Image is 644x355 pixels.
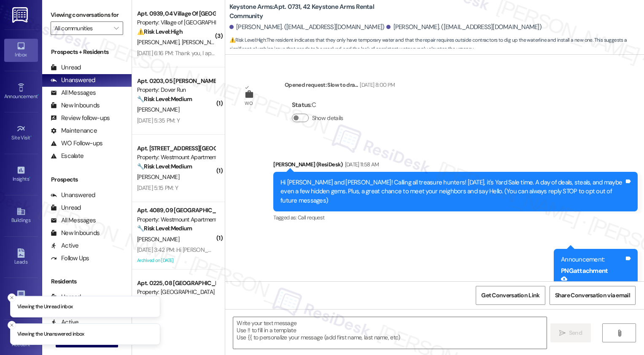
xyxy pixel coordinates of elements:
span: Call request [298,214,324,221]
div: [DATE] 8:00 PM [358,80,395,89]
div: Active [51,241,79,250]
input: All communities [54,21,110,35]
span: • [30,133,32,139]
div: [DATE] 11:58 AM [343,160,379,169]
strong: ⚠️ Risk Level: High [137,28,183,35]
strong: 🔧 Risk Level: Medium [137,163,192,170]
a: Insights • [4,163,38,186]
span: • [29,175,30,181]
label: Viewing conversations for [51,8,123,21]
div: [PERSON_NAME] (ResiDesk) [273,160,638,172]
button: Send [550,323,591,342]
span: [PERSON_NAME] [137,235,179,243]
div: Apt. [STREET_ADDRESS][GEOGRAPHIC_DATA] Homes [137,144,215,153]
div: WO Follow-ups [51,139,102,148]
div: Apt. 0225, 08 [GEOGRAPHIC_DATA] [137,279,215,288]
a: Inbox [4,39,38,61]
span: [PERSON_NAME] [137,173,179,181]
div: Unanswered [51,76,95,85]
div: Apt. 0939, 04 Village Of [GEOGRAPHIC_DATA] [137,9,215,18]
button: Close toast [8,321,16,329]
div: All Messages [51,88,96,97]
b: Keystone Arms: Apt. 0731, 42 Keystone Arms Rental Community [229,3,398,21]
div: Escalate [51,152,84,160]
i:  [616,330,622,336]
label: Show details [312,114,343,123]
span: • [38,92,39,98]
div: Property: Village of [GEOGRAPHIC_DATA] [137,18,215,27]
div: Property: Westmount Apartments [137,215,215,224]
div: New Inbounds [51,229,100,238]
div: [DATE] 5:35 PM: Y [137,117,180,124]
div: Announcement: [561,255,624,264]
div: Archived on [DATE] [136,255,216,266]
div: All Messages [51,216,96,225]
i:  [559,330,566,336]
b: Status [292,101,311,109]
span: [PERSON_NAME] [181,38,224,46]
b: PNG attachment [561,267,608,275]
a: Templates • [4,287,38,310]
button: Share Conversation via email [550,286,636,305]
div: [PERSON_NAME]. ([EMAIL_ADDRESS][DOMAIN_NAME]) [229,23,385,32]
button: Get Conversation Link [476,286,545,305]
div: Hi [PERSON_NAME] and [PERSON_NAME]! Calling all treasure hunters! [DATE], it's Yard Sale time. A ... [280,178,624,205]
span: Get Conversation Link [481,291,539,300]
div: [PERSON_NAME]. ([EMAIL_ADDRESS][DOMAIN_NAME]) [386,23,542,32]
div: Property: Dover Run [137,85,215,94]
div: New Inbounds [51,101,100,110]
p: Viewing the Unanswered inbox [17,331,84,338]
div: [DATE] 6:16 PM: Thank you, I appreciate your help! [137,49,257,57]
strong: 🔧 Risk Level: Medium [137,224,192,232]
button: Close toast [8,293,16,302]
div: Maintenance [51,126,97,135]
a: Site Visit • [4,122,38,144]
div: Property: Westmount Apartments [137,153,215,162]
div: Prospects [42,175,132,184]
div: Property: [GEOGRAPHIC_DATA] [137,288,215,296]
a: Download [561,275,624,290]
span: [PERSON_NAME] [137,106,179,113]
div: Unanswered [51,191,95,200]
a: Leads [4,246,38,269]
strong: ⚠️ Risk Level: High [229,37,266,43]
div: Opened request: Slow to dra... [285,80,395,92]
span: Share Conversation via email [555,291,630,300]
span: [PERSON_NAME] [137,38,182,46]
div: [DATE] 5:15 PM: Y [137,184,178,192]
i:  [114,25,119,32]
div: Unread [51,63,81,72]
div: Prospects + Residents [42,48,132,56]
p: Viewing the Unread inbox [17,303,73,310]
div: Apt. 4089, 09 [GEOGRAPHIC_DATA] Homes [137,206,215,215]
strong: 🔧 Risk Level: Medium [137,95,192,103]
img: ResiDesk Logo [12,7,30,23]
div: Unread [51,203,81,212]
div: : C [292,99,347,112]
div: WO [245,99,253,108]
span: Send [569,328,582,337]
div: Residents [42,277,132,286]
div: Review follow-ups [51,114,110,123]
div: Follow Ups [51,254,89,263]
a: Buildings [4,204,38,227]
a: Account [4,328,38,351]
span: : The resident indicates that they only have temporary water and that the repair requires outside... [229,36,644,54]
div: Apt. 0203, 05 [PERSON_NAME] Dover LLC [137,77,215,85]
div: Tagged as: [273,211,638,224]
